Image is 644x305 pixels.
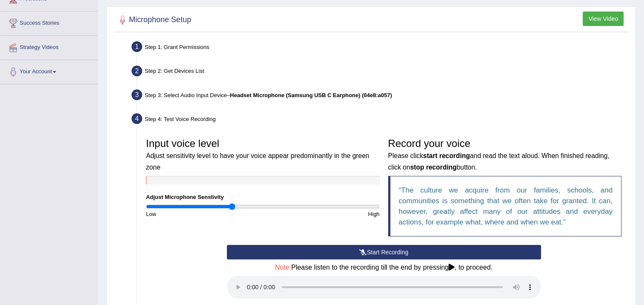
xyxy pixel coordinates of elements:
[0,12,97,33] a: Success Stories
[0,36,97,57] a: Strategy Videos
[275,264,291,271] span: Note:
[399,186,613,226] q: The culture we acquire from our families, schools, and communities is something that we often tak...
[227,264,541,271] h4: Please listen to the recording till the end by pressing , to proceed.
[410,164,457,171] b: stop recording
[0,60,97,81] a: Your Account
[116,14,191,26] h2: Microphone Setup
[128,63,631,82] div: Step 2: Get Devices List
[388,152,610,170] small: Please click and read the text aloud. When finished reading, click on button.
[227,92,392,98] span: –
[146,193,224,201] label: Adjust Microphone Senstivity
[388,138,622,172] h3: Record your voice
[128,111,631,129] div: Step 4: Test Voice Recording
[227,245,541,259] button: Start Recording
[128,87,631,106] div: Step 3: Select Audio Input Device
[583,12,624,26] button: View Video
[230,92,392,98] b: Headset Microphone (Samsung USB C Earphone) (04e8:a057)
[142,210,263,218] div: Low
[263,210,384,218] div: High
[128,39,631,58] div: Step 1: Grant Permissions
[423,152,470,159] b: start recording
[146,138,380,172] h3: Input voice level
[146,152,369,170] small: Adjust sensitivity level to have your voice appear predominantly in the green zone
